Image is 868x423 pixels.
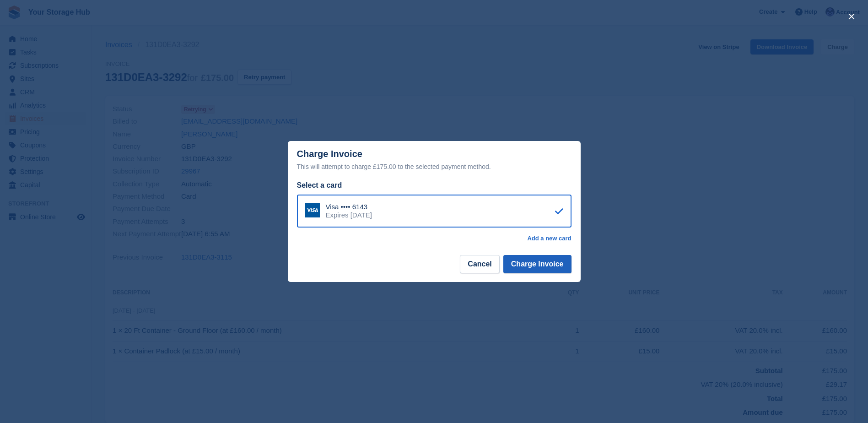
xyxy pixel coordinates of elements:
div: Expires [DATE] [326,211,372,219]
div: Visa •••• 6143 [326,203,372,211]
div: Charge Invoice [297,149,571,172]
button: Cancel [460,255,499,273]
div: Select a card [297,180,571,191]
button: Charge Invoice [503,255,571,273]
a: Add a new card [527,235,571,242]
button: close [844,9,859,24]
div: This will attempt to charge £175.00 to the selected payment method. [297,161,571,172]
img: Visa Logo [305,203,320,217]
